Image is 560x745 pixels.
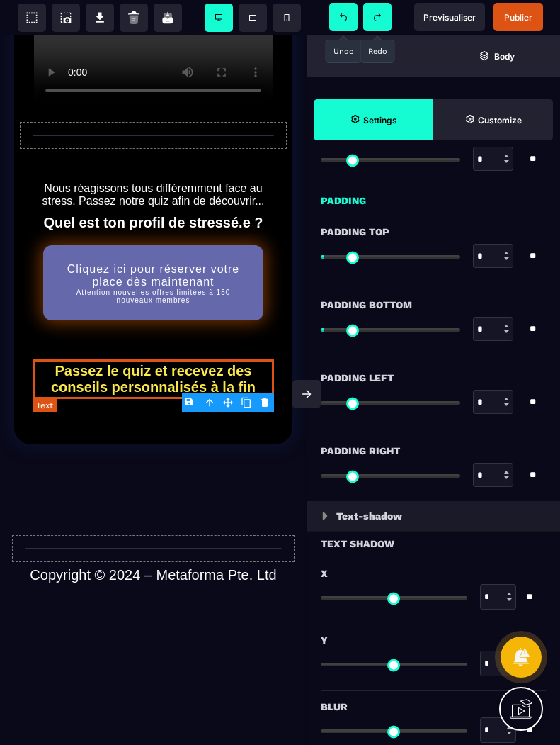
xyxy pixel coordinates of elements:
span: Y [321,632,328,649]
span: Previsualiser [423,12,476,23]
p: Text-shadow [336,508,402,525]
span: Settings [314,99,433,140]
span: Padding Left [321,369,394,386]
span: Padding Bottom [321,296,412,313]
text: Copyright © 2024 – Metaforma Pte. Ltd [11,528,296,551]
span: Padding Top [321,223,389,240]
span: Open Blocks [307,35,433,77]
text: Nous réagissons tous différemment face au stress. Passez notre quiz afin de découvrir... [33,143,274,176]
span: Blur [321,698,348,715]
span: Open Style Manager [433,99,553,140]
text: Passez le quiz et recevez des conseils personnalisés à la fin [33,324,274,364]
strong: Settings [363,115,397,125]
span: Publier [504,12,532,23]
text: Quel est ton profil de stressé.e ? [33,176,274,199]
span: Screenshot [52,4,80,32]
img: loading [322,512,328,520]
button: Cliquez ici pour réserver votre place dès maintenantAttention nouvelles offres limitées à 150 nou... [43,210,263,285]
span: View components [18,4,46,32]
span: Preview [414,3,485,31]
span: Text Shadow [321,535,394,552]
span: Open Layer Manager [433,35,560,77]
div: Padding [307,185,560,209]
strong: Customize [478,115,522,125]
span: X [321,565,328,582]
span: Padding Right [321,442,400,459]
strong: Body [494,51,515,62]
